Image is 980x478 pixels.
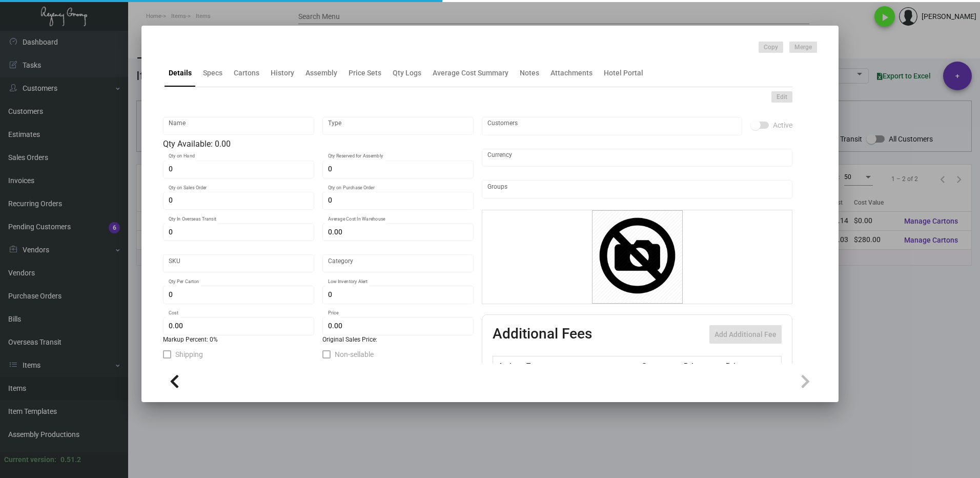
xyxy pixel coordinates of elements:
[234,68,259,78] div: Cartons
[789,42,817,53] button: Merge
[794,43,812,52] span: Merge
[723,356,769,374] th: Price type
[487,122,737,130] input: Add new..
[524,356,639,374] th: Type
[203,68,222,78] div: Specs
[493,325,592,344] h2: Additional Fees
[714,330,777,338] span: Add Additional Fee
[4,454,56,465] div: Current version:
[349,68,381,78] div: Price Sets
[777,93,787,102] span: Edit
[550,68,593,78] div: Attachments
[759,42,783,53] button: Copy
[60,454,81,465] div: 0.51.2
[305,68,337,78] div: Assembly
[271,68,294,78] div: History
[639,356,681,374] th: Cost
[163,138,474,150] div: Qty Available: 0.00
[335,348,374,361] span: Non-sellable
[493,356,524,374] th: Active
[681,356,723,374] th: Price
[709,325,782,344] button: Add Additional Fee
[773,119,792,131] span: Active
[433,68,508,78] div: Average Cost Summary
[487,185,787,193] input: Add new..
[393,68,421,78] div: Qty Logs
[169,68,192,78] div: Details
[604,68,643,78] div: Hotel Portal
[771,91,792,103] button: Edit
[175,348,203,361] span: Shipping
[520,68,539,78] div: Notes
[764,43,778,52] span: Copy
